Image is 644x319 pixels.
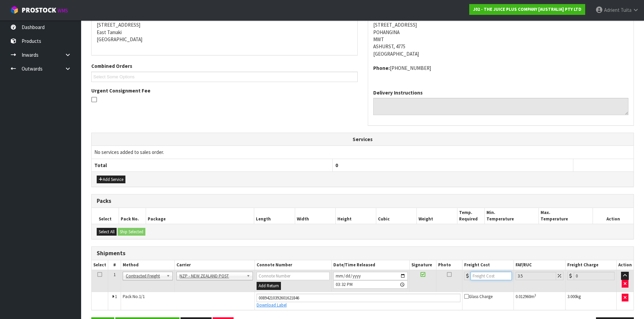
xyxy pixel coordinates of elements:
th: Weight [417,208,457,224]
input: Freight Cost [471,272,511,280]
span: 1 [114,272,116,277]
input: Freight Charge [574,272,615,280]
input: Connote Number [257,272,330,280]
input: Connote Number [257,294,461,302]
label: Delivery Instructions [373,89,423,96]
th: Total [92,159,332,171]
img: cube-alt.png [10,6,19,14]
button: Add Service [97,176,125,184]
th: Connote Number [255,260,331,270]
th: Select [92,208,119,224]
th: Width [295,208,335,224]
span: ProStock [22,6,56,15]
td: m [514,292,565,310]
h3: Shipments [97,250,628,257]
span: Contracted Freight [126,272,164,280]
td: No services added to sales order. [92,146,634,159]
th: Pack No. [119,208,146,224]
strong: CONTRACT WAREHOUSING & LOGISTICS [97,15,188,21]
h3: Packs [97,198,628,204]
span: 0.012960 [516,294,531,299]
span: 1 [115,294,117,299]
strong: J02 - THE JUICE PLUS COMPANY [AUSTRALIA] PTY LTD [473,6,581,12]
a: Download Label [257,302,287,308]
th: Signature [409,260,436,270]
button: Select All [97,228,117,236]
th: Min. Temperature [484,208,539,224]
th: Carrier [175,260,255,270]
th: Max. Temperature [539,208,593,224]
th: Services [92,133,634,146]
small: WMS [57,7,68,14]
label: Combined Orders [91,62,132,70]
th: Package [146,208,254,224]
th: Date/Time Released [331,260,409,270]
span: Glass Charge [464,294,493,299]
button: Add Return [257,282,281,290]
span: NZP - NEW ZEALAND POST [180,272,243,280]
span: 3.000 [567,294,576,299]
label: Urgent Consignment Fee [91,87,150,94]
td: kg [565,292,616,310]
th: FAF/RUC [514,260,565,270]
span: 1/1 [139,294,145,299]
span: Tuita [621,7,631,13]
th: Cubic [376,208,417,224]
th: Freight Charge [565,260,616,270]
strong: phone [373,65,390,71]
th: # [108,260,121,270]
span: 0 [335,162,338,168]
th: Length [254,208,295,224]
strong: [PERSON_NAME] [373,15,412,21]
th: Temp. Required [457,208,484,224]
address: [PHONE_NUMBER] [373,64,629,72]
a: J02 - THE JUICE PLUS COMPANY [AUSTRALIA] PTY LTD [469,4,585,15]
th: Select [92,260,108,270]
th: Action [616,260,634,270]
address: [STREET_ADDRESS] POHANGINA MWT ASHURST, 4775 [GEOGRAPHIC_DATA] [373,14,629,58]
input: Freight Adjustment [516,272,556,280]
td: Pack No. [121,292,255,310]
address: [STREET_ADDRESS] East Tamaki [GEOGRAPHIC_DATA] [97,14,352,43]
button: Ship Selected [118,228,145,236]
th: Height [335,208,376,224]
th: Action [593,208,634,224]
span: Adrient [604,7,620,13]
sup: 3 [534,293,536,297]
th: Photo [436,260,462,270]
th: Freight Cost [462,260,514,270]
th: Method [121,260,175,270]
